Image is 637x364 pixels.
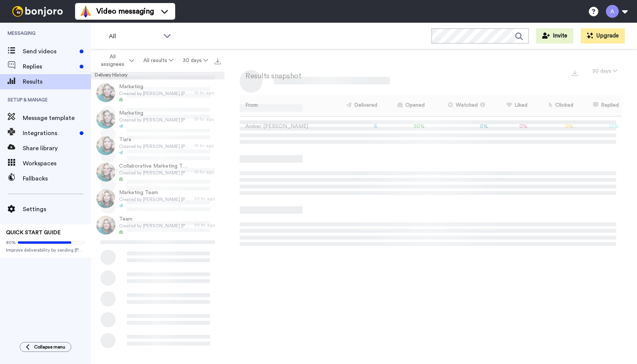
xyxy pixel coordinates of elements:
span: 80% [6,240,16,246]
th: Opened [380,95,428,116]
span: Created by [PERSON_NAME] [PERSON_NAME] [119,143,190,149]
span: Created by [PERSON_NAME] [PERSON_NAME] [119,170,190,176]
span: QUICK START GUIDE [6,230,61,235]
img: 5091c9de-d15a-45f2-a240-cac0a3ee2374-thumb.jpg [96,110,115,129]
span: Integrations [23,129,77,138]
td: 17 % [576,116,622,137]
div: 19 hr. ago [194,169,221,175]
td: 0 % [530,116,576,137]
td: 0 % [491,116,530,137]
th: Clicked [530,95,576,116]
img: bj-logo-header-white.svg [9,6,66,17]
span: All [109,32,160,41]
div: Delivery History [91,72,224,79]
a: MarketingCreated by [PERSON_NAME] [PERSON_NAME]19 hr. ago [91,106,224,132]
span: Replies [23,62,77,71]
img: export.svg [572,70,578,76]
button: Upgrade [581,28,625,44]
span: Created by [PERSON_NAME] [PERSON_NAME] [119,196,190,202]
td: 50 % [380,116,428,137]
span: Settings [23,205,91,214]
span: Collaborative Marketing Team [119,162,190,170]
div: 19 hr. ago [194,143,221,149]
th: Watched [428,95,491,116]
img: export.svg [215,58,221,64]
span: Tiara [119,136,190,143]
span: Results [23,77,91,86]
th: Replied [576,95,622,116]
span: Created by [PERSON_NAME] [PERSON_NAME] [119,117,190,123]
span: Team [119,215,190,223]
img: 993da9bb-a1cd-4e0a-b3a5-02dcdc760270-thumb.jpg [96,136,115,155]
img: bce28f0b-205a-4ea1-9734-006eed8b6162-thumb.jpg [96,83,115,102]
button: All assignees [93,50,139,71]
a: MarketingCreated by [PERSON_NAME] [PERSON_NAME]19 hr. ago [91,79,224,106]
button: Export a summary of each team member’s results that match this filter now. [570,67,580,78]
span: Message template [23,114,91,123]
button: Invite [536,28,573,44]
h2: Results snapshot [240,72,301,80]
a: TiaraCreated by [PERSON_NAME] [PERSON_NAME]19 hr. ago [91,132,224,159]
button: 30 days [588,64,622,78]
span: Video messaging [96,6,154,17]
button: 30 days [178,54,212,67]
button: All results [139,54,178,67]
span: Send videos [23,47,77,56]
th: Delivered [328,95,380,116]
div: 19 hr. ago [194,116,221,122]
td: Amber [PERSON_NAME] [240,116,328,137]
span: All assignees [97,53,128,68]
span: Share library [23,144,91,153]
div: 20 hr. ago [194,222,221,228]
div: 20 hr. ago [194,196,221,202]
span: Marketing [119,109,190,117]
th: Liked [491,95,530,116]
td: 0 % [428,116,491,137]
span: Marketing Team [119,189,190,196]
span: Collapse menu [34,344,65,350]
img: 39818ca9-05c9-48c0-8e23-5eb7a7469f7b-thumb.jpg [96,189,115,208]
th: From [240,95,328,116]
a: Marketing TeamCreated by [PERSON_NAME] [PERSON_NAME]20 hr. ago [91,185,224,212]
td: 6 [328,116,380,137]
span: Improve deliverability by sending [PERSON_NAME]’s from your own email [6,247,85,253]
span: Created by [PERSON_NAME] [PERSON_NAME] [119,90,190,96]
span: Workspaces [23,159,91,168]
div: 19 hr. ago [194,90,221,96]
span: Fallbacks [23,174,91,183]
a: Collaborative Marketing TeamCreated by [PERSON_NAME] [PERSON_NAME]19 hr. ago [91,159,224,185]
a: TeamCreated by [PERSON_NAME] [PERSON_NAME]20 hr. ago [91,212,224,238]
img: 9165c92b-e392-4cd9-8ece-4902ad3950e6-thumb.jpg [96,163,115,182]
button: Export all results that match these filters now. [212,55,223,66]
img: 087850f0-a3c4-453c-a56c-90729ce81bd4-thumb.jpg [96,216,115,235]
span: Marketing [119,83,190,90]
button: Collapse menu [20,342,71,352]
img: vm-color.svg [80,5,92,17]
span: Created by [PERSON_NAME] [PERSON_NAME] [119,223,190,229]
